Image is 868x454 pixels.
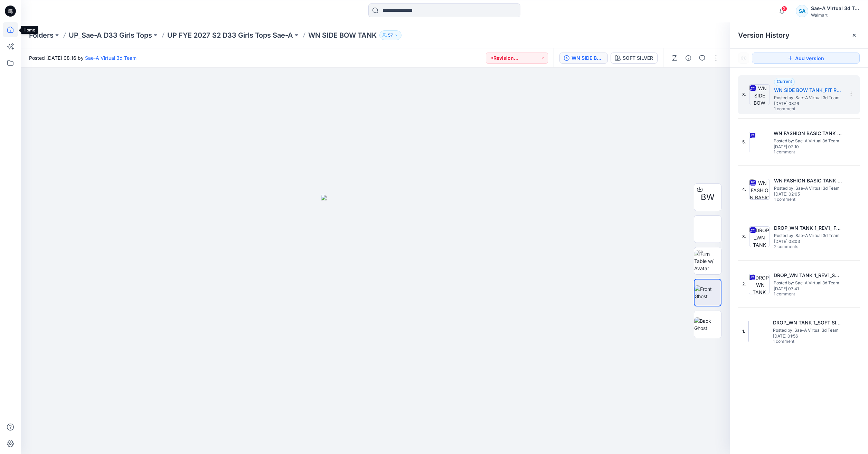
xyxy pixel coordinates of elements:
[379,30,402,40] button: 57
[774,224,843,232] h5: DROP_WN TANK 1_REV1_ FULL COLORWAYS
[738,53,749,64] button: Show Hidden Versions
[742,139,746,145] span: 5.
[773,334,842,339] span: [DATE] 01:56
[774,129,843,138] h5: WN FASHION BASIC TANK 2_FULL COLORWAYS
[774,292,822,297] span: 1 comment
[774,138,843,144] span: Posted by: Sae-A Virtual 3d Team
[69,30,152,40] a: UP_Sae-A D33 Girls Tops
[796,5,808,17] div: SA
[774,280,843,286] span: Posted by: Sae-A Virtual 3d Team
[774,197,822,202] span: 1 comment
[748,321,749,342] img: DROP_WN TANK 1_SOFT SILVER
[782,6,787,11] span: 2
[749,274,770,294] img: DROP_WN TANK 1_REV1_SOFT SILVER
[773,327,842,334] span: Posted by: Sae-A Virtual 3d Team
[774,177,843,185] h5: WN FASHION BASIC TANK 2_SOFT SILVER
[774,150,822,155] span: 1 comment
[694,250,721,272] img: Turn Table w/ Avatar
[742,186,746,192] span: 4.
[774,144,843,149] span: [DATE] 02:10
[811,12,859,18] div: Walmart
[749,84,770,105] img: WN SIDE BOW TANK_FIT REVIEW
[388,31,393,39] p: 57
[749,226,770,247] img: DROP_WN TANK 1_REV1_ FULL COLORWAYS
[774,101,843,106] span: [DATE] 08:16
[774,94,843,101] span: Posted by: Sae-A Virtual 3d Team
[742,328,745,334] span: 1.
[774,185,843,192] span: Posted by: Sae-A Virtual 3d Team
[742,281,746,287] span: 2.
[308,30,377,40] p: WN SIDE BOW TANK
[167,30,293,40] a: UP FYE 2027 S2 D33 Girls Tops Sae-A
[695,285,721,300] img: Front Ghost
[774,232,843,239] span: Posted by: Sae-A Virtual 3d Team
[851,32,857,38] button: Close
[774,271,843,280] h5: DROP_WN TANK 1_REV1_SOFT SILVER
[811,4,859,12] div: Sae-A Virtual 3d Team
[774,239,843,244] span: [DATE] 08:03
[773,339,821,344] span: 1 comment
[611,53,658,64] button: SOFT SILVER
[623,54,653,62] div: SOFT SILVER
[85,55,136,61] a: Sae-A Virtual 3d Team
[752,53,860,64] button: Add version
[777,79,792,84] span: Current
[774,86,843,94] h5: WN SIDE BOW TANK_FIT REVIEW
[29,54,136,62] span: Posted [DATE] 08:16 by
[774,192,843,197] span: [DATE] 02:05
[742,92,746,98] span: 8.
[683,53,694,64] button: Details
[742,234,746,240] span: 3.
[701,191,715,204] span: BW
[694,317,721,332] img: Back Ghost
[321,195,430,454] img: eyJhbGciOiJIUzI1NiIsImtpZCI6IjAiLCJzbHQiOiJzZXMiLCJ0eXAiOiJKV1QifQ.eyJkYXRhIjp7InR5cGUiOiJzdG9yYW...
[774,106,822,112] span: 1 comment
[749,179,770,200] img: WN FASHION BASIC TANK 2_SOFT SILVER
[29,30,54,40] a: Folders
[559,53,608,64] button: WN SIDE BOW TANK_FIT REVIEW
[738,31,790,39] span: Version History
[773,319,842,327] h5: DROP_WN TANK 1_SOFT SILVER
[774,244,822,250] span: 2 comments
[572,54,603,62] div: WN SIDE BOW TANK_FIT REVIEW
[774,286,843,291] span: [DATE] 07:41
